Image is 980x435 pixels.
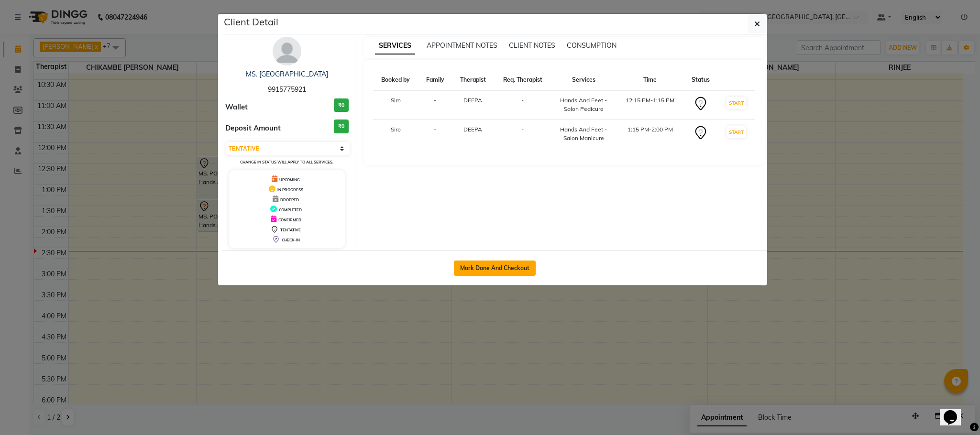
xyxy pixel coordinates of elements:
td: - [418,120,452,149]
img: avatar [273,37,301,65]
span: Wallet [225,102,248,113]
span: APPOINTMENT NOTES [427,41,497,50]
span: DEEPA [463,126,482,133]
iframe: chat widget [940,397,970,425]
th: Family [418,70,452,90]
span: DEEPA [463,97,482,104]
span: UPCOMING [279,177,300,182]
span: CLIENT NOTES [509,41,555,50]
span: COMPLETED [279,207,302,212]
td: 1:15 PM-2:00 PM [616,120,684,149]
span: DROPPED [280,197,299,202]
span: Deposit Amount [225,123,281,134]
button: Mark Done And Checkout [454,261,536,276]
td: - [418,90,452,120]
td: Siro [373,90,418,120]
small: Change in status will apply to all services. [240,160,333,164]
button: START [727,97,746,109]
div: Hands And Feet - Salon Manicure [557,125,611,142]
th: Req. Therapist [494,70,551,90]
th: Booked by [373,70,418,90]
th: Therapist [452,70,494,90]
th: Services [551,70,617,90]
h3: ₹0 [334,120,349,133]
span: CONSUMPTION [567,41,617,50]
td: - [494,90,551,120]
span: TENTATIVE [280,228,301,232]
th: Status [684,70,717,90]
span: 9915775921 [268,85,306,94]
div: Hands And Feet - Salon Pedicure [557,96,611,113]
span: CONFIRMED [278,217,301,222]
td: - [494,120,551,149]
span: SERVICES [375,37,415,54]
td: 12:15 PM-1:15 PM [616,90,684,120]
h5: Client Detail [224,15,278,29]
td: Siro [373,120,418,149]
h3: ₹0 [334,98,349,112]
a: MS. [GEOGRAPHIC_DATA] [246,70,328,78]
span: IN PROGRESS [277,187,303,192]
button: START [727,126,746,138]
span: CHECK-IN [282,238,300,242]
th: Time [616,70,684,90]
